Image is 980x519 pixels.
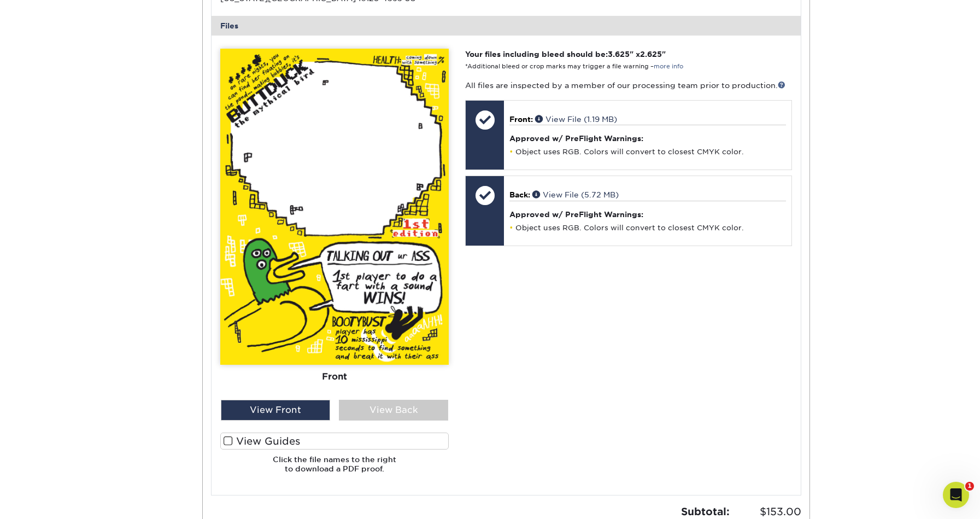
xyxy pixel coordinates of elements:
h4: Approved w/ PreFlight Warnings: [509,210,785,219]
div: View Back [339,400,448,421]
iframe: Intercom live chat [943,482,969,508]
h6: Click the file names to the right to download a PDF proof. [220,455,449,482]
a: View File (1.19 MB) [535,115,617,124]
div: View Front [221,400,330,421]
div: Files [212,16,801,36]
a: View File (5.72 MB) [532,190,619,199]
small: *Additional bleed or crop marks may trigger a file warning – [465,63,683,70]
a: more info [654,63,683,70]
span: 1 [965,482,974,491]
span: 3.625 [608,50,630,59]
h4: Approved w/ PreFlight Warnings: [509,134,785,143]
li: Object uses RGB. Colors will convert to closest CMYK color. [509,147,785,156]
label: View Guides [220,433,449,450]
div: Front [220,365,449,389]
span: Front: [509,115,533,124]
li: Object uses RGB. Colors will convert to closest CMYK color. [509,223,785,232]
iframe: Google Customer Reviews [3,486,93,515]
span: 2.625 [640,50,662,59]
strong: Subtotal: [681,505,730,517]
span: Back: [509,190,530,199]
strong: Your files including bleed should be: " x " [465,50,666,59]
p: All files are inspected by a member of our processing team prior to production. [465,80,791,91]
